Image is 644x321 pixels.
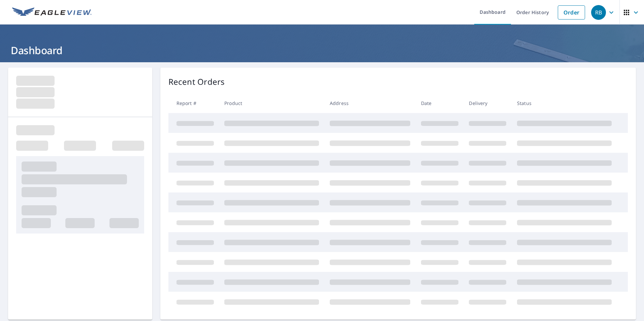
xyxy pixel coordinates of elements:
a: Order [558,5,585,20]
th: Report # [168,93,219,113]
th: Status [512,93,617,113]
h1: Dashboard [8,43,636,57]
th: Product [219,93,324,113]
img: EV Logo [12,7,92,17]
div: RB [591,5,606,20]
th: Delivery [463,93,512,113]
p: Recent Orders [168,76,225,88]
th: Address [324,93,416,113]
th: Date [416,93,464,113]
